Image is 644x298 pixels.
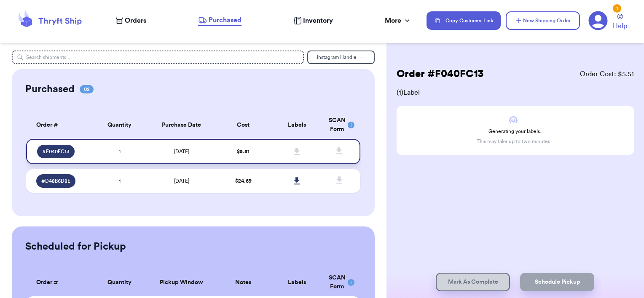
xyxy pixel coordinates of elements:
[209,15,241,25] span: Purchased
[427,11,501,30] button: Copy Customer Link
[580,69,634,79] span: Order Cost: $ 5.51
[41,178,70,184] span: # D48B6D8E
[588,11,608,30] a: 1
[385,16,411,26] div: More
[119,149,121,154] span: 1
[80,85,94,93] span: 02
[125,16,146,26] span: Orders
[237,149,250,154] span: $ 5.51
[198,15,241,26] a: Purchased
[217,269,270,296] th: Notes
[303,16,333,26] span: Inventory
[146,111,217,139] th: Purchase Date
[329,116,350,134] div: SCAN Form
[477,138,550,145] p: This may take up to two minutes
[613,21,627,31] span: Help
[116,16,146,26] a: Orders
[270,269,324,296] th: Labels
[26,111,93,139] th: Order #
[235,178,252,184] span: $ 24.69
[329,274,350,291] div: SCAN Form
[25,240,126,253] h2: Scheduled for Pickup
[520,273,594,291] button: Schedule Pickup
[488,128,544,135] span: Generating your labels...
[93,269,146,296] th: Quantity
[26,269,93,296] th: Order #
[174,149,189,154] span: [DATE]
[294,16,333,26] a: Inventory
[174,178,189,184] span: [DATE]
[397,88,634,98] span: ( 1 ) Label
[307,51,375,64] button: Instagram Handle
[217,111,270,139] th: Cost
[25,82,75,96] h2: Purchased
[613,4,621,13] div: 1
[506,11,580,30] button: New Shipping Order
[613,14,627,31] a: Help
[12,51,304,64] input: Search shipments...
[42,148,70,155] span: # F040FC13
[146,269,217,296] th: Pickup Window
[119,178,121,184] span: 1
[270,111,324,139] th: Labels
[397,67,483,81] h2: Order # F040FC13
[93,111,146,139] th: Quantity
[317,55,357,60] span: Instagram Handle
[436,273,510,291] button: Mark As Complete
